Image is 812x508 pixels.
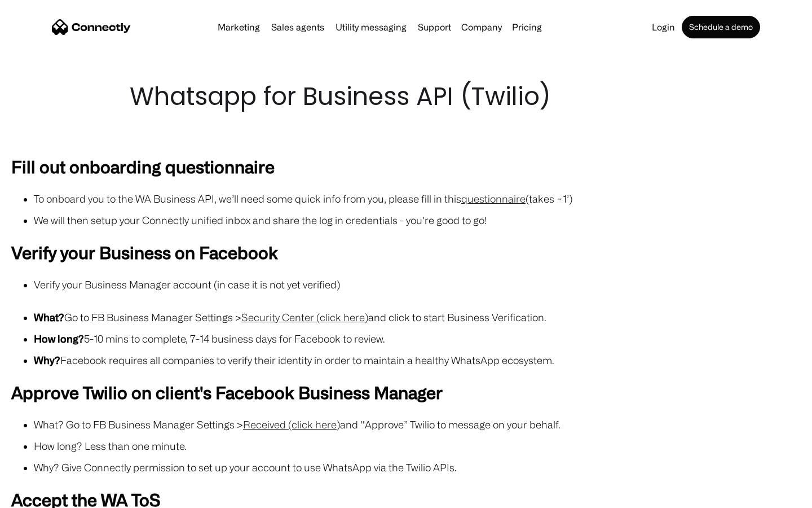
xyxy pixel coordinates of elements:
strong: What? [34,312,64,323]
li: Facebook requires all companies to verify their identity in order to maintain a healthy WhatsApp ... [34,352,801,368]
li: 5-10 mins to complete, 7-14 business days for Facebook to review. [34,331,801,347]
a: Schedule a demo [682,16,760,38]
li: What? Go to FB Business Manager Settings > and “Approve” Twilio to message on your behalf. [34,417,801,432]
li: Verify your Business Manager account (in case it is not yet verified) [34,277,801,292]
a: Support [413,23,456,32]
aside: Language selected: English [11,488,68,504]
a: Utility messaging [331,23,411,32]
li: To onboard you to the WA Business API, we’ll need some quick info from you, please fill in this (... [34,191,801,207]
a: Received (click here) [243,419,340,430]
li: Go to FB Business Manager Settings > and click to start Business Verification. [34,309,801,325]
a: Sales agents [267,23,329,32]
a: Security Center (click here) [241,312,368,323]
li: We will then setup your Connectly unified inbox and share the log in credentials - you’re good to... [34,212,801,228]
h1: Whatsapp for Business API (Twilio) [130,79,682,114]
strong: Fill out onboarding questionnaire [11,157,275,176]
strong: Approve Twilio on client's Facebook Business Manager [11,383,443,402]
strong: How long? [34,333,84,344]
div: Company [461,19,502,35]
strong: Why? [34,354,60,366]
li: Why? Give Connectly permission to set up your account to use WhatsApp via the Twilio APIs. [34,459,801,475]
a: Login [647,23,679,32]
ul: Language list [23,488,68,504]
a: Pricing [507,23,546,32]
strong: Verify your Business on Facebook [11,243,278,262]
a: questionnaire [461,193,526,204]
a: Marketing [213,23,264,32]
li: How long? Less than one minute. [34,438,801,454]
